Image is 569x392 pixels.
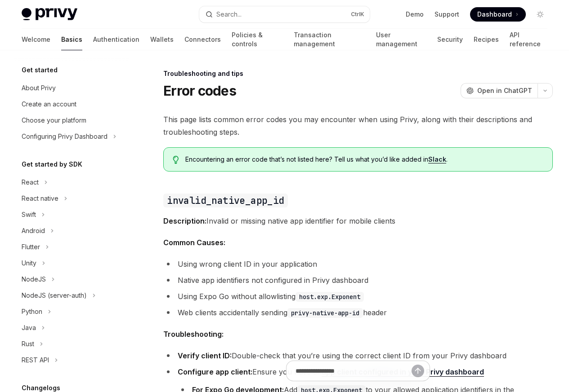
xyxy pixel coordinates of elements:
button: Toggle Python section [14,304,130,320]
span: Open in ChatGPT [477,86,532,95]
div: Android [22,225,45,236]
strong: Troubleshooting: [163,330,224,339]
a: Support [435,10,459,19]
button: Toggle Java section [14,320,130,336]
div: Troubleshooting and tips [163,69,553,78]
button: Toggle REST API section [14,352,130,368]
div: NodeJS [22,274,46,285]
button: Toggle Unity section [14,255,130,271]
a: Choose your platform [14,112,130,128]
span: Invalid or missing native app identifier for mobile clients [163,215,553,227]
code: privy-native-app-id [287,308,363,318]
div: Rust [22,339,34,349]
button: Toggle Android section [14,223,130,239]
li: Native app identifiers not configured in Privy dashboard [163,274,553,286]
a: Dashboard [470,7,526,22]
button: Toggle Rust section [14,336,130,352]
a: Wallets [150,29,174,50]
div: Java [22,322,36,333]
div: Search... [216,9,242,20]
button: Toggle Configuring Privy Dashboard section [14,128,130,145]
button: Toggle NodeJS (server-auth) section [14,287,130,304]
div: Swift [22,209,36,220]
button: Open in ChatGPT [461,83,538,98]
button: Toggle React native section [14,190,130,207]
code: host.exp.Exponent [296,292,364,302]
li: Using Expo Go without allowlisting [163,290,553,303]
button: Toggle NodeJS section [14,271,130,287]
div: Choose your platform [22,115,86,126]
button: Send message [412,365,424,377]
a: Demo [406,10,424,19]
span: Encountering an error code that’s not listed here? Tell us what you’d like added in . [185,155,543,164]
span: Dashboard [477,10,512,19]
button: Toggle dark mode [533,7,547,22]
div: Create an account [22,99,76,110]
div: NodeJS (server-auth) [22,290,87,301]
button: Toggle Flutter section [14,239,130,255]
input: Ask a question... [296,361,412,381]
strong: Common Causes: [163,238,225,247]
button: Toggle Swift section [14,207,130,223]
a: Transaction management [294,29,365,50]
div: About Privy [22,83,56,93]
a: API reference [510,29,547,50]
a: Basics [61,29,82,50]
a: Connectors [184,29,221,50]
li: Using wrong client ID in your application [163,258,553,270]
span: This page lists common error codes you may encounter when using Privy, along with their descripti... [163,113,553,138]
button: Toggle React section [14,174,130,190]
div: Flutter [22,242,40,252]
div: Unity [22,258,36,269]
a: Policies & controls [232,29,283,50]
strong: Description: [163,216,206,225]
svg: Tip [173,156,179,164]
button: Open search [199,6,370,22]
div: Python [22,306,42,317]
a: Create an account [14,96,130,112]
div: Configuring Privy Dashboard [22,131,108,142]
li: Double-check that you’re using the correct client ID from your Privy dashboard [163,349,553,362]
a: User management [376,29,427,50]
div: React native [22,193,58,204]
div: React [22,177,39,188]
div: REST API [22,355,49,366]
h5: Get started [22,65,58,75]
a: Recipes [474,29,499,50]
a: Security [437,29,463,50]
code: invalid_native_app_id [163,194,287,207]
a: Welcome [22,29,50,50]
li: Web clients accidentally sending header [163,306,553,319]
h1: Error codes [163,83,236,99]
strong: Verify client ID: [178,351,232,360]
img: light logo [22,8,77,21]
a: Authentication [93,29,139,50]
h5: Get started by SDK [22,159,82,170]
span: Ctrl K [351,11,364,18]
a: Slack [428,155,446,163]
a: About Privy [14,80,130,96]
